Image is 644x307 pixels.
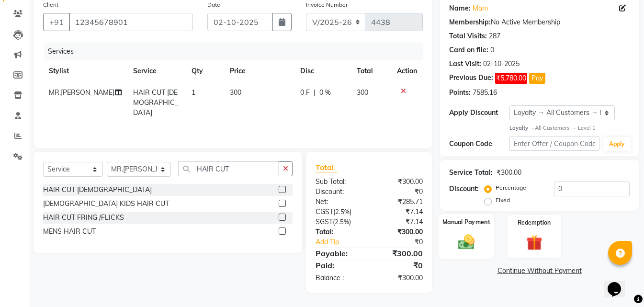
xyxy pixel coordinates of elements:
span: HAIR CUT [DEMOGRAPHIC_DATA] [133,88,178,117]
div: Total Visits: [449,31,487,41]
span: 2.5% [335,218,349,226]
span: 300 [357,88,368,97]
div: 287 [489,31,500,41]
th: Price [224,60,294,82]
span: | [314,88,316,98]
span: 2.5% [335,208,350,216]
button: Pay [529,73,545,84]
button: Apply [603,137,631,151]
div: ₹300.00 [369,273,430,283]
th: Total [351,60,391,82]
div: ( ) [308,217,369,227]
div: Service Total: [449,168,493,178]
th: Qty [186,60,225,82]
div: ₹300.00 [369,177,430,187]
iframe: chat widget [604,269,634,297]
span: SGST [316,217,333,226]
span: 0 % [319,88,331,98]
div: Discount: [308,187,369,197]
div: Discount: [449,184,479,194]
label: Manual Payment [442,218,490,227]
div: ( ) [308,207,369,217]
div: [DEMOGRAPHIC_DATA] KIDS HAIR CUT [43,199,169,209]
div: Card on file: [449,45,488,55]
div: Name: [449,3,471,13]
input: Enter Offer / Coupon Code [509,136,599,151]
div: Sub Total: [308,177,369,187]
a: Add Tip [308,237,380,247]
div: Apply Discount [449,108,509,118]
div: ₹300.00 [497,168,521,178]
span: 300 [230,88,241,97]
div: No Active Membership [449,17,630,27]
div: ₹7.14 [369,207,430,217]
span: ₹5,780.00 [495,73,527,84]
div: HAIR CUT FRING /FLICKS [43,213,124,223]
img: _cash.svg [453,233,480,252]
strong: Loyalty → [509,125,535,131]
div: 02-10-2025 [483,59,520,69]
div: Payable: [308,248,369,259]
div: ₹0 [379,237,430,247]
th: Service [127,60,185,82]
span: MR.[PERSON_NAME] [49,88,114,97]
div: Coupon Code [449,139,509,149]
label: Redemption [518,218,551,227]
input: Search or Scan [178,161,279,176]
div: Balance : [308,273,369,283]
div: ₹7.14 [369,217,430,227]
div: ₹0 [369,187,430,197]
label: Fixed [496,196,510,205]
div: Last Visit: [449,59,481,69]
a: Mam [473,3,488,13]
div: MENS HAIR CUT [43,227,96,237]
div: ₹300.00 [369,227,430,237]
span: 1 [192,88,195,97]
th: Stylist [43,60,127,82]
div: 7585.16 [473,88,497,98]
div: All Customers → Level 1 [509,124,630,132]
button: +91 [43,13,70,31]
div: 0 [490,45,494,55]
div: Previous Due: [449,73,493,84]
div: Membership: [449,17,491,27]
input: Search by Name/Mobile/Email/Code [69,13,193,31]
a: Continue Without Payment [441,266,637,276]
div: Net: [308,197,369,207]
label: Client [43,0,58,9]
div: ₹285.71 [369,197,430,207]
div: Paid: [308,260,369,271]
div: Services [44,43,430,60]
span: CGST [316,207,333,216]
div: ₹0 [369,260,430,271]
div: Total: [308,227,369,237]
label: Invoice Number [306,0,348,9]
div: ₹300.00 [369,248,430,259]
th: Action [391,60,423,82]
div: HAIR CUT [DEMOGRAPHIC_DATA] [43,185,152,195]
th: Disc [294,60,351,82]
img: _gift.svg [521,233,547,252]
span: Total [316,162,338,172]
span: 0 F [300,88,310,98]
label: Date [207,0,220,9]
label: Percentage [496,183,526,192]
div: Points: [449,88,471,98]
